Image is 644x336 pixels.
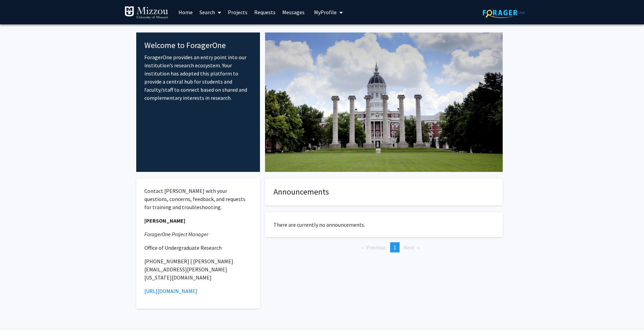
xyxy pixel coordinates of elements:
[483,7,525,18] img: ForagerOne Logo
[273,221,494,229] p: There are currently no announcements.
[144,187,252,211] p: Contact [PERSON_NAME] with your questions, concerns, feedback, and requests for training and trou...
[265,32,503,172] img: Cover Image
[144,244,252,252] p: Office of Undergraduate Research
[279,0,308,24] a: Messages
[393,244,396,251] span: 1
[144,231,208,238] em: ForagerOne Project Manager
[265,242,503,252] ul: Pagination
[144,257,252,282] p: [PHONE_NUMBER] | [PERSON_NAME][EMAIL_ADDRESS][PERSON_NAME][US_STATE][DOMAIN_NAME]
[251,0,279,24] a: Requests
[224,0,251,24] a: Projects
[144,288,197,294] a: [URL][DOMAIN_NAME]
[144,53,252,102] p: ForagerOne provides an entry point into our institution’s research ecosystem. Your institution ha...
[5,306,29,331] iframe: Chat
[144,41,252,50] h4: Welcome to ForagerOne
[196,0,224,24] a: Search
[314,9,337,16] span: My Profile
[366,244,386,251] span: Previous
[144,217,185,224] strong: [PERSON_NAME]
[175,0,196,24] a: Home
[124,6,168,20] img: University of Missouri Logo
[403,244,414,251] span: Next
[273,187,494,197] h4: Announcements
